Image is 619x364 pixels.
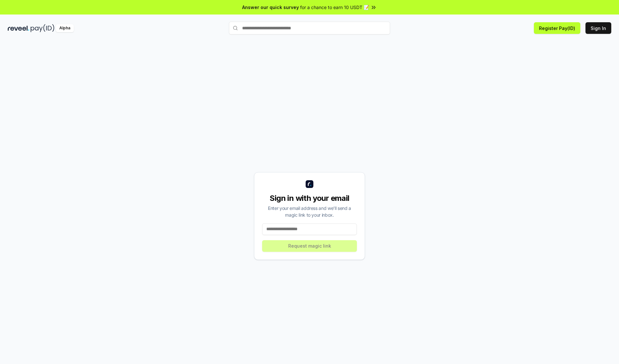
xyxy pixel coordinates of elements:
span: Answer our quick survey [242,4,299,11]
button: Sign In [585,22,611,34]
div: Sign in with your email [262,193,357,203]
span: for a chance to earn 10 USDT 📝 [300,4,369,11]
img: reveel_dark [8,24,29,32]
img: logo_small [306,180,313,188]
button: Register Pay(ID) [534,22,580,34]
img: pay_id [31,24,54,32]
div: Alpha [56,24,74,32]
div: Enter your email address and we’ll send a magic link to your inbox. [262,205,357,218]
